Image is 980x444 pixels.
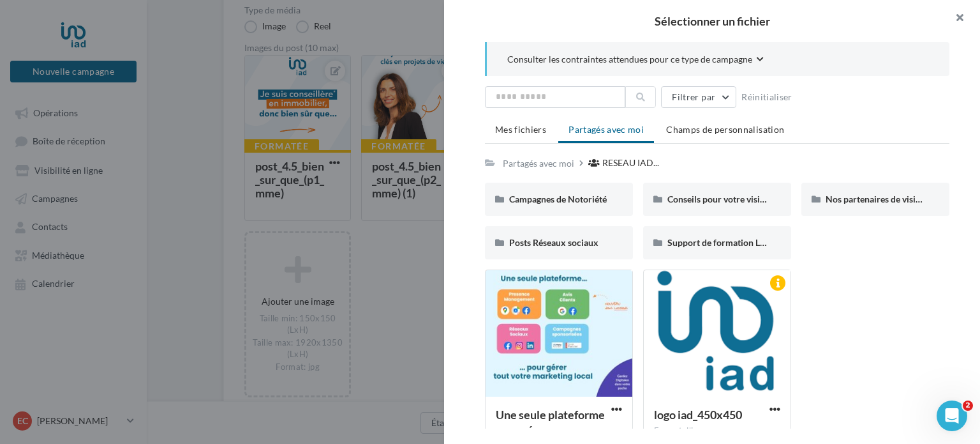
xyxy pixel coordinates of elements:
div: Format d'image: png [654,425,780,437]
span: Consulter les contraintes attendues pour ce type de campagne [507,53,752,66]
span: Une seule plateforme pour gérer tout votre marketing local [496,408,605,437]
span: Partagés avec moi [568,124,644,135]
span: Support de formation Localads [667,237,790,248]
span: Champs de personnalisation [666,124,784,135]
span: logo iad_450x450 [654,408,742,422]
button: Consulter les contraintes attendues pour ce type de campagne [507,52,764,68]
h2: Sélectionner un fichier [464,15,960,27]
span: Campagnes de Notoriété [509,194,607,204]
iframe: Intercom live chat [937,401,967,431]
button: Réinitialiser [736,89,798,105]
span: RESEAU IAD... [602,157,659,169]
span: Nos partenaires de visibilité locale [826,194,961,204]
span: Conseils pour votre visibilité locale [667,194,806,204]
span: 2 [963,401,973,411]
span: Posts Réseaux sociaux [509,237,598,248]
button: Filtrer par [661,86,736,108]
span: Mes fichiers [495,124,546,135]
div: Partagés avec moi [503,157,574,170]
